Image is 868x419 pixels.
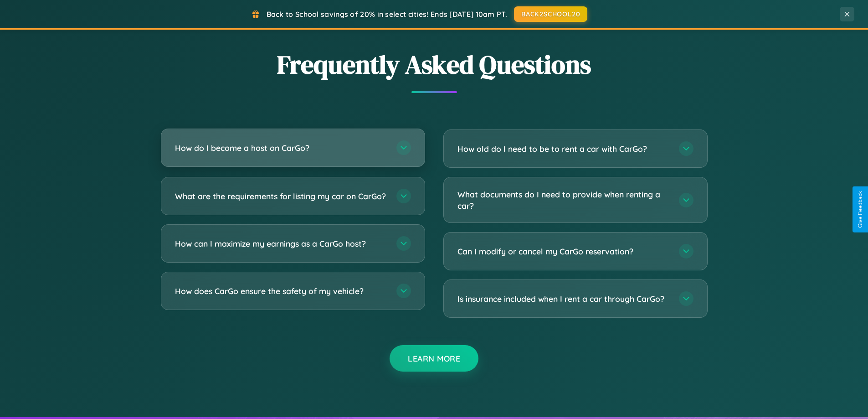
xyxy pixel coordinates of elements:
[175,191,387,202] h3: What are the requirements for listing my car on CarGo?
[857,191,863,228] div: Give Feedback
[161,47,708,82] h2: Frequently Asked Questions
[390,345,478,372] button: Learn More
[457,246,670,257] h3: Can I modify or cancel my CarGo reservation?
[175,285,387,297] h3: How does CarGo ensure the safety of my vehicle?
[267,10,507,19] span: Back to School savings of 20% in select cities! Ends [DATE] 10am PT.
[457,293,670,305] h3: Is insurance included when I rent a car through CarGo?
[514,6,587,22] button: BACK2SCHOOL20
[457,143,670,155] h3: How old do I need to be to rent a car with CarGo?
[457,189,670,211] h3: What documents do I need to provide when renting a car?
[175,238,387,249] h3: How can I maximize my earnings as a CarGo host?
[175,142,387,154] h3: How do I become a host on CarGo?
